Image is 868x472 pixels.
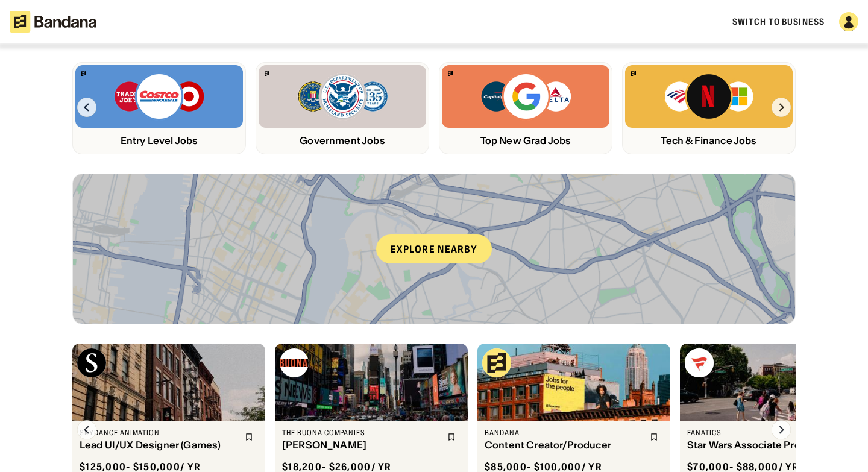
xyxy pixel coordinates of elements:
img: Skydance Animation logo [77,348,106,377]
div: Fanatics [687,428,845,438]
img: Left Arrow [77,420,96,439]
img: Capital One, Google, Delta logos [480,72,571,121]
img: Bandana logotype [10,11,96,33]
div: Entry Level Jobs [75,135,243,146]
div: Government Jobs [259,135,426,146]
img: Right Arrow [772,420,791,439]
img: Left Arrow [77,98,96,117]
div: Tech & Finance Jobs [625,135,793,146]
img: Fanatics logo [685,348,714,377]
img: Bandana logo [265,71,269,76]
img: FBI, DHS, MWRD logos [297,72,388,121]
a: Bandana logoTrader Joe’s, Costco, Target logosEntry Level Jobs [72,62,246,154]
a: Bandana logoCapital One, Google, Delta logosTop New Grad Jobs [439,62,612,154]
img: Bank of America, Netflix, Microsoft logos [664,72,755,121]
a: Explore nearby [73,174,795,324]
div: The Buona Companies [282,428,440,438]
div: Content Creator/Producer [485,439,643,451]
img: Bandana logo [631,71,636,76]
img: Right Arrow [772,98,791,117]
img: Bandana logo [448,71,453,76]
img: The Buona Companies logo [280,348,309,377]
div: [PERSON_NAME] [282,439,440,451]
img: Trader Joe’s, Costco, Target logos [113,72,205,121]
div: Top New Grad Jobs [442,135,609,146]
div: Explore nearby [376,234,492,263]
a: Bandana logoBank of America, Netflix, Microsoft logosTech & Finance Jobs [622,62,796,154]
a: Bandana logoFBI, DHS, MWRD logosGovernment Jobs [256,62,429,154]
div: Skydance Animation [80,428,237,438]
img: Bandana logo [482,348,511,377]
div: Lead UI/UX Designer (Games) [80,439,237,451]
div: Bandana [485,428,643,438]
a: Switch to Business [732,16,825,27]
img: Bandana logo [81,71,86,76]
div: Star Wars Associate Producer [687,439,845,451]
